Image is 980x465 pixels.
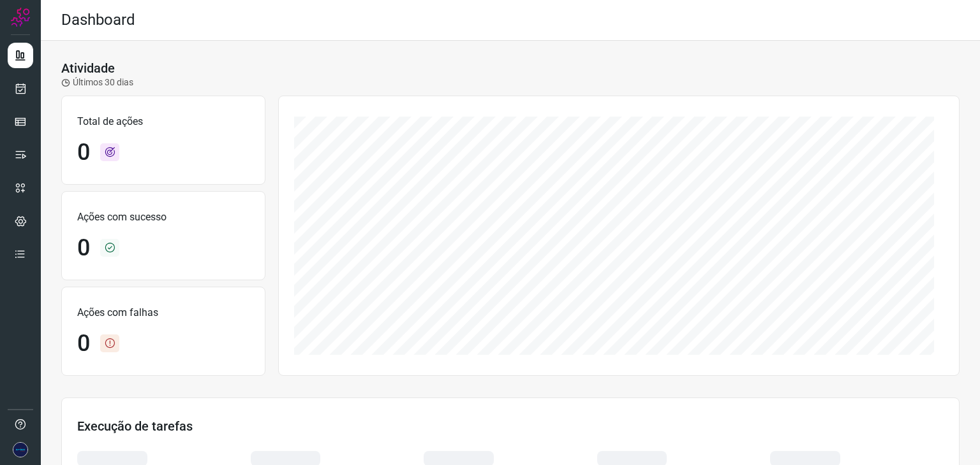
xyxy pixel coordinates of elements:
h2: Dashboard [61,11,135,29]
h3: Execução de tarefas [77,418,944,434]
p: Ações com falhas [77,305,249,320]
h3: Atividade [61,61,115,76]
img: 67a33756c898f9af781d84244988c28e.png [13,442,28,457]
p: Últimos 30 dias [61,76,133,89]
p: Ações com sucesso [77,210,249,225]
h1: 0 [77,234,90,262]
p: Total de ações [77,114,249,129]
img: Logo [11,8,30,27]
h1: 0 [77,139,90,166]
h1: 0 [77,330,90,357]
